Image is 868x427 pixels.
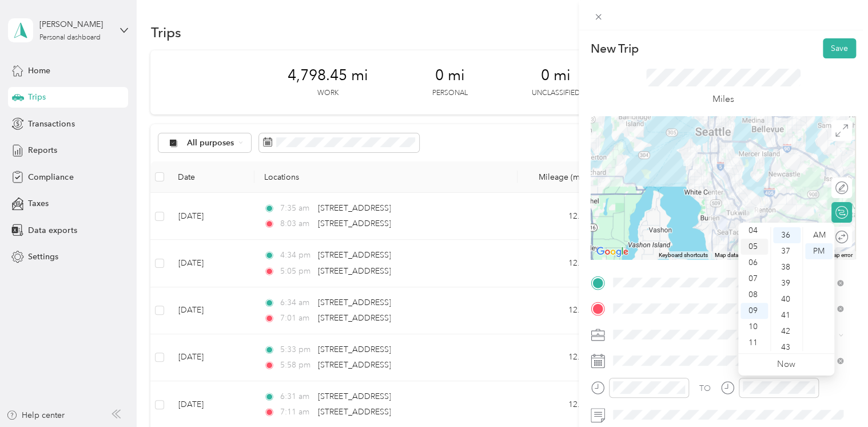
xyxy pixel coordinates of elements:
[805,227,833,243] div: AM
[773,275,801,291] div: 39
[712,92,734,106] p: Miles
[773,307,801,323] div: 41
[699,382,711,394] div: TO
[740,287,768,303] div: 08
[715,252,777,258] span: Map data ©2025 Google
[773,227,801,243] div: 36
[740,239,768,255] div: 05
[773,243,801,259] div: 37
[777,359,795,370] a: Now
[740,319,768,335] div: 10
[594,244,631,259] a: Open this area in Google Maps (opens a new window)
[805,243,833,259] div: PM
[594,244,631,259] img: Google
[773,259,801,275] div: 38
[740,335,768,351] div: 11
[740,271,768,287] div: 07
[773,323,801,339] div: 42
[740,223,768,239] div: 04
[773,339,801,355] div: 43
[773,291,801,307] div: 40
[823,38,856,58] button: Save
[740,255,768,271] div: 06
[804,363,868,427] iframe: Everlance-gr Chat Button Frame
[591,41,639,57] p: New Trip
[659,251,708,259] button: Keyboard shortcuts
[740,303,768,319] div: 09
